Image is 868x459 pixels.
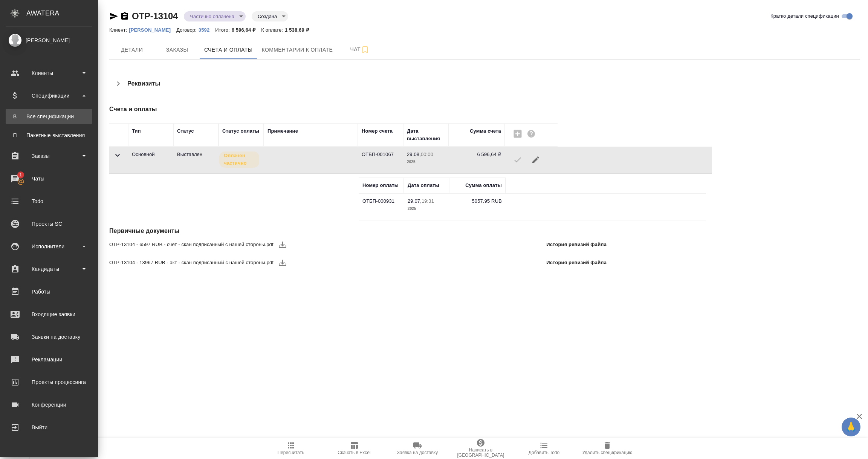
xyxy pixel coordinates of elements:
[407,151,421,157] p: 29.08,
[259,438,322,459] button: Пересчитать
[109,241,274,248] span: OTP-13104 - 6597 RUB - счет - скан подписанный с нашей стороны.pdf
[252,11,288,21] div: Частично оплачена
[109,226,610,236] h4: Первичные документы
[6,331,92,343] div: Заявки на доставку
[408,205,445,213] p: 2025
[232,27,261,33] p: 6 596,64 ₽
[6,309,92,320] div: Входящие заявки
[2,373,96,392] a: Проекты процессинга
[6,173,92,184] div: Чаты
[128,147,173,173] td: Основной
[267,127,298,135] div: Примечание
[120,12,129,21] button: Скопировать ссылку
[2,214,96,233] a: Проекты SC
[262,45,333,55] span: Комментарии к оплате
[129,27,176,33] p: [PERSON_NAME]
[6,241,92,252] div: Исполнители
[109,259,274,266] span: OTP-13104 - 13967 RUB - акт - скан подписанный с нашей стороны.pdf
[454,447,508,458] span: Написать в [GEOGRAPHIC_DATA]
[127,79,160,88] h4: Реквизиты
[408,198,422,204] p: 29.07,
[285,27,315,33] p: 1 538,69 ₽
[222,127,259,135] div: Статус оплаты
[6,196,92,207] div: Todo
[6,36,92,44] div: [PERSON_NAME]
[449,438,512,459] button: Написать в [GEOGRAPHIC_DATA]
[361,45,370,54] svg: Подписаться
[159,45,195,55] span: Заказы
[362,182,399,189] div: Номер оплаты
[129,26,176,33] a: [PERSON_NAME]
[215,27,231,33] p: Итого:
[576,438,639,459] button: Удалить спецификацию
[6,67,92,79] div: Клиенты
[255,13,279,20] button: Создана
[2,350,96,369] a: Рекламации
[770,12,839,20] span: Кратко детали спецификации
[842,418,860,436] button: 🙏
[845,419,857,435] span: 🙏
[422,198,434,204] p: 19:31
[184,11,246,21] div: Частично оплачена
[359,194,404,220] td: ОТБП-000931
[15,171,26,179] span: 1
[358,147,403,173] td: ОТБП-001067
[408,182,439,189] div: Дата оплаты
[527,151,545,169] button: Редактировать
[114,45,150,55] span: Детали
[9,113,89,120] div: Все спецификации
[6,399,92,410] div: Конференции
[132,127,141,135] div: Тип
[2,169,96,188] a: 1Чаты
[6,376,92,388] div: Проекты процессинга
[6,422,92,433] div: Выйти
[448,147,505,173] td: 6 596,64 ₽
[113,155,122,161] span: Toggle Row Expanded
[338,450,370,455] span: Скачать в Excel
[2,282,96,301] a: Работы
[6,263,92,275] div: Кандидаты
[278,450,304,455] span: Пересчитать
[322,438,386,459] button: Скачать в Excel
[465,182,502,189] div: Сумма оплаты
[2,305,96,324] a: Входящие заявки
[407,158,445,166] p: 2025
[176,27,199,33] p: Договор:
[188,13,237,20] button: Частично оплачена
[109,12,118,21] button: Скопировать ссылку для ЯМессенджера
[109,105,610,114] h4: Счета и оплаты
[177,127,194,135] div: Статус
[2,395,96,414] a: Конференции
[177,151,215,158] p: Все изменения в спецификации заблокированы
[2,327,96,346] a: Заявки на доставку
[512,438,576,459] button: Добавить Todo
[449,194,506,220] td: 5057.95 RUB
[6,218,92,229] div: Проекты SC
[6,286,92,297] div: Работы
[6,150,92,162] div: Заказы
[132,11,178,21] a: OTP-13104
[6,128,92,143] a: ППакетные выставления
[470,127,501,135] div: Сумма счета
[26,6,98,21] div: AWATERA
[407,127,445,142] div: Дата выставления
[6,354,92,365] div: Рекламации
[529,450,559,455] span: Добавить Todo
[6,109,92,124] a: ВВсе спецификации
[2,418,96,437] a: Выйти
[546,259,607,266] p: История ревизий файла
[109,27,129,33] p: Клиент:
[582,450,632,455] span: Удалить спецификацию
[261,27,285,33] p: К оплате:
[199,26,215,33] a: 3592
[2,192,96,211] a: Todo
[546,241,607,248] p: История ревизий файла
[6,90,92,101] div: Спецификации
[224,152,255,167] p: Оплачен частично
[362,127,393,135] div: Номер счета
[386,438,449,459] button: Заявка на доставку
[204,45,253,55] span: Счета и оплаты
[397,450,438,455] span: Заявка на доставку
[199,27,215,33] p: 3592
[421,151,433,157] p: 00:00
